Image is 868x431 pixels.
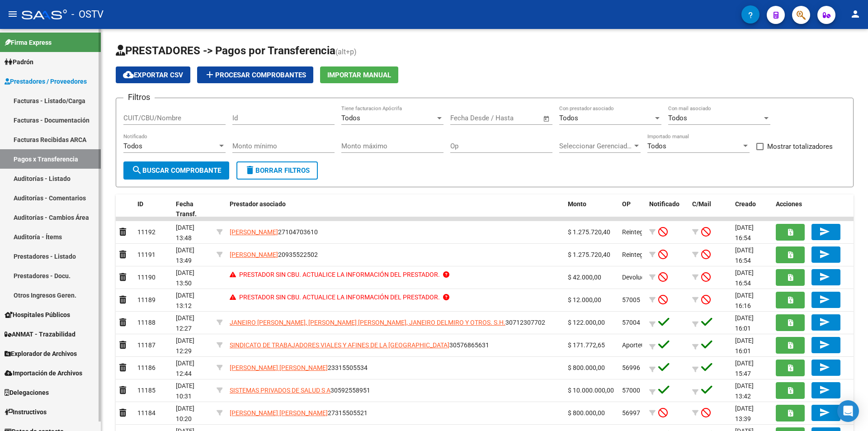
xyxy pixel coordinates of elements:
span: Creado [735,200,756,208]
span: OP [622,200,631,208]
mat-icon: menu [7,9,18,19]
mat-icon: send [819,226,830,237]
span: C/Mail [692,200,711,208]
span: Explorador de Archivos [5,349,77,359]
span: [PERSON_NAME] [PERSON_NAME] [230,409,328,417]
datatable-header-cell: Acciones [772,194,854,224]
datatable-header-cell: Fecha Transf. [172,194,213,224]
mat-icon: send [819,362,830,373]
span: Acciones [776,200,802,208]
span: $ 12.000,00 [568,296,601,303]
span: Importar Manual [327,71,391,79]
span: Todos [123,142,142,150]
span: Prestador asociado [230,200,286,208]
span: $ 800.000,00 [568,409,605,417]
span: Todos [647,142,666,150]
span: [DATE] 13:12 [176,292,194,309]
span: 27104703610 [230,228,318,236]
button: Importar Manual [320,66,398,83]
span: Seleccionar Gerenciador [559,142,632,150]
datatable-header-cell: C/Mail [689,194,731,224]
span: Devolucion [622,274,653,281]
span: (alt+p) [335,47,357,56]
mat-icon: cloud_download [123,69,134,80]
mat-icon: send [819,317,830,327]
h3: Filtros [123,91,155,104]
span: [DATE] 16:54 [735,269,754,287]
span: [DATE] 13:48 [176,224,194,242]
span: 57005 [622,296,640,303]
datatable-header-cell: Creado [731,194,772,224]
span: [PERSON_NAME] [230,228,278,236]
span: $ 122.000,00 [568,319,605,326]
span: [DATE] 13:50 [176,269,194,287]
span: [DATE] 12:44 [176,360,194,377]
mat-icon: send [819,271,830,282]
span: Aporte072025 [622,341,663,349]
span: $ 171.772,65 [568,341,605,349]
span: [PERSON_NAME] [PERSON_NAME] [230,364,328,371]
span: [DATE] 16:16 [735,292,754,309]
span: Instructivos [5,407,47,417]
span: 11185 [137,387,156,394]
span: Procesar Comprobantes [204,71,306,79]
span: [DATE] 13:49 [176,246,194,264]
button: Open calendar [542,114,552,124]
span: 11189 [137,296,156,303]
datatable-header-cell: Monto [564,194,618,224]
input: Start date [450,114,480,122]
span: [DATE] 12:29 [176,337,194,355]
mat-icon: person [850,9,861,19]
span: Buscar Comprobante [132,166,221,175]
button: Borrar Filtros [236,161,318,180]
span: Hospitales Públicos [5,310,70,320]
span: [DATE] 10:31 [176,382,194,400]
span: Exportar CSV [123,71,183,79]
span: [DATE] 13:42 [735,382,754,400]
span: Padrón [5,57,33,67]
span: 11186 [137,364,156,371]
span: 11187 [137,341,156,349]
mat-icon: add [204,69,215,80]
p: PRESTADOR SIN CBU. ACTUALICE LA INFORMACIÓN DEL PRESTADOR. [239,292,440,303]
span: Reintegro [622,251,649,258]
mat-icon: send [819,294,830,305]
span: [DATE] 15:47 [735,360,754,377]
span: $ 1.275.720,40 [568,251,610,258]
mat-icon: send [819,249,830,260]
span: Todos [341,114,360,122]
span: 56997 [622,409,640,417]
span: 30592558951 [230,387,370,394]
span: [DATE] 12:27 [176,314,194,332]
mat-icon: delete [245,165,255,175]
button: Procesar Comprobantes [197,66,313,83]
mat-icon: send [819,407,830,418]
mat-icon: send [819,339,830,350]
span: ANMAT - Trazabilidad [5,329,75,339]
span: Importación de Archivos [5,368,82,378]
span: 23315505534 [230,364,368,371]
span: SISTEMAS PRIVADOS DE SALUD S A [230,387,330,394]
span: 20935522502 [230,251,318,258]
span: Mostrar totalizadores [767,141,833,152]
span: $ 42.000,00 [568,274,601,281]
span: $ 10.000.000,00 [568,387,614,394]
datatable-header-cell: ID [134,194,172,224]
span: JANEIRO [PERSON_NAME], [PERSON_NAME] [PERSON_NAME], JANEIRO DELMIRO Y OTROS. S.H. [230,319,505,326]
span: Monto [568,200,586,208]
div: Open Intercom Messenger [837,400,859,422]
span: - OSTV [71,5,104,24]
span: Prestadores / Proveedores [5,76,87,86]
span: 57000 [622,387,640,394]
span: [DATE] 16:54 [735,224,754,242]
button: Buscar Comprobante [123,161,229,180]
datatable-header-cell: OP [618,194,646,224]
span: ID [137,200,143,208]
span: 11188 [137,319,156,326]
span: Fecha Transf. [176,200,197,218]
span: [DATE] 10:20 [176,405,194,422]
span: Notificado [649,200,679,208]
span: Reintegro [622,228,649,236]
span: Todos [668,114,687,122]
span: Firma Express [5,38,52,47]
